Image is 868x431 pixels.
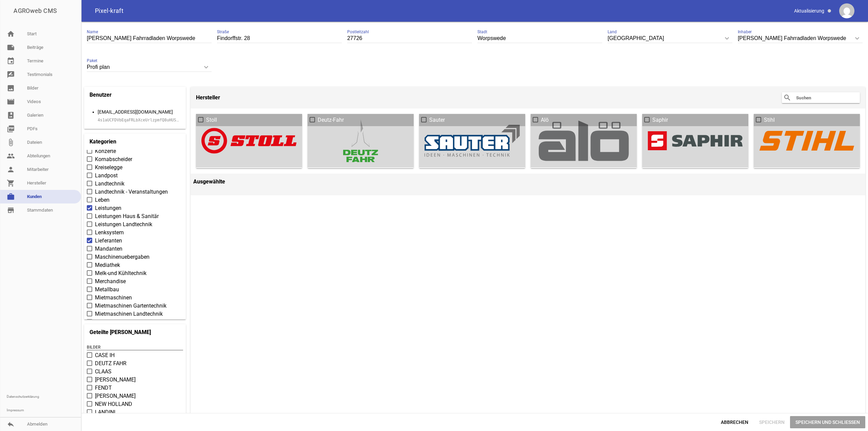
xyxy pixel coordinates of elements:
label: Mietmaschinen Gartentechnik [87,302,183,310]
label: Maschinenuebergaben [87,253,183,261]
i: shopping_cart [7,179,15,187]
i: picture_as_pdf [7,125,15,133]
span: CASE IH [95,351,115,359]
span: Leistungen Landtechnik [95,220,152,229]
label: Landtechnik - Veranstaltungen [87,188,183,196]
span: Stihl [764,116,775,124]
span: Speichern [754,416,790,428]
label: Konzerte [87,147,183,155]
i: image [7,84,15,92]
span: Pixel-kraft [95,8,123,14]
span: Mietmaschinen Landtechnik [95,310,163,318]
i: people [7,152,15,160]
label: CLAAS [87,368,183,376]
h4: Hersteller [196,92,220,103]
div: [EMAIL_ADDRESS][DOMAIN_NAME] [98,108,181,116]
label: CASE IH [87,351,183,359]
span: Mietmaschinen Gartentechnik [95,302,166,310]
i: movie [7,98,15,106]
i: store_mall_directory [7,206,15,214]
label: Kornabscheider [87,155,183,163]
i: keyboard_arrow_down [722,33,732,44]
i: search [783,94,791,102]
h4: Benutzer [90,90,112,100]
span: Mietmaschinen [95,294,132,302]
label: LANDINI [87,408,183,416]
span: Konzerte [95,147,116,155]
i: reply [7,420,15,428]
span: DEUTZ FAHR [95,359,126,368]
span: Melk-und Kühltechnik [95,269,146,277]
span: Landpost [95,172,118,180]
label: Melk-und Kühltechnik [87,269,183,277]
span: Kornabscheider [95,155,132,163]
label: DEUTZ FAHR [87,359,183,368]
i: note [7,43,15,52]
span: CLAAS [95,368,112,376]
label: Mietmaschinen [87,294,183,302]
label: Leben [87,196,183,204]
span: Abbrechen [715,416,754,428]
label: NEW HOLLAND [87,400,183,408]
h4: Kategorien [90,136,116,147]
label: Lieferanten [87,237,183,245]
label: Landpost [87,172,183,180]
span: Mediathek [95,261,120,269]
label: Landtechnik [87,180,183,188]
span: Deutz-Fahr [318,116,344,124]
i: attach_file [7,138,15,146]
label: Merchandise [87,277,183,286]
span: Stoll [206,116,217,124]
i: home [7,30,15,38]
span: [PERSON_NAME] [95,376,136,384]
span: Lieferanten [95,237,122,245]
i: event [7,57,15,65]
label: Lenksystem [87,229,183,237]
span: Leben [95,196,110,204]
span: Landtechnik [95,180,124,188]
i: photo_album [7,111,15,119]
input: Suchen [795,94,850,102]
span: Maschinenuebergaben [95,253,150,261]
h4: Geteilte [PERSON_NAME] [90,327,151,338]
span: Mietpark [95,318,116,326]
span: Mandanten [95,245,122,253]
span: NEW HOLLAND [95,400,132,408]
span: LANDINI [95,408,115,416]
i: keyboard_arrow_down [201,62,212,73]
span: Merchandise [95,277,126,286]
i: work [7,193,15,201]
span: Sauter [429,116,445,124]
span: Leistungen [95,204,121,212]
label: Mietpark [87,318,183,326]
label: Mandanten [87,245,183,253]
label: Kreiselegge [87,163,183,172]
h4: Ausgewählte [193,176,863,187]
span: Lenksystem [95,229,124,237]
label: Leistungen Haus & Sanitär [87,212,183,220]
label: Leistungen [87,204,183,212]
small: Zum kopieren Klicken [98,116,181,124]
span: Leistungen Haus & Sanitär [95,212,159,220]
label: Mediathek [87,261,183,269]
label: FENDT [87,384,183,392]
i: keyboard_arrow_down [852,33,863,44]
i: person [7,165,15,174]
span: Saphir [652,116,668,124]
i: rate_review [7,71,15,79]
span: [PERSON_NAME] [95,392,136,400]
label: MASSEY FERGUSON [87,392,183,400]
span: Landtechnik - Veranstaltungen [95,188,168,196]
h5: Bilder [87,345,183,350]
span: Speichern und Schließen [790,416,865,428]
span: FENDT [95,384,112,392]
label: Leistungen Landtechnik [87,220,183,229]
label: JOHN DEERE [87,376,183,384]
span: Metallbau [95,286,119,294]
label: Mietmaschinen Landtechnik [87,310,183,318]
span: Alö [541,116,549,124]
span: Kreiselegge [95,163,122,172]
code: 4s1aUCFDVbEqaFRLbXceUrlzpmfQ8uHUSI2S3bpnNoRPuuxHxcApVtcmugV5 [98,118,240,122]
label: Metallbau [87,286,183,294]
